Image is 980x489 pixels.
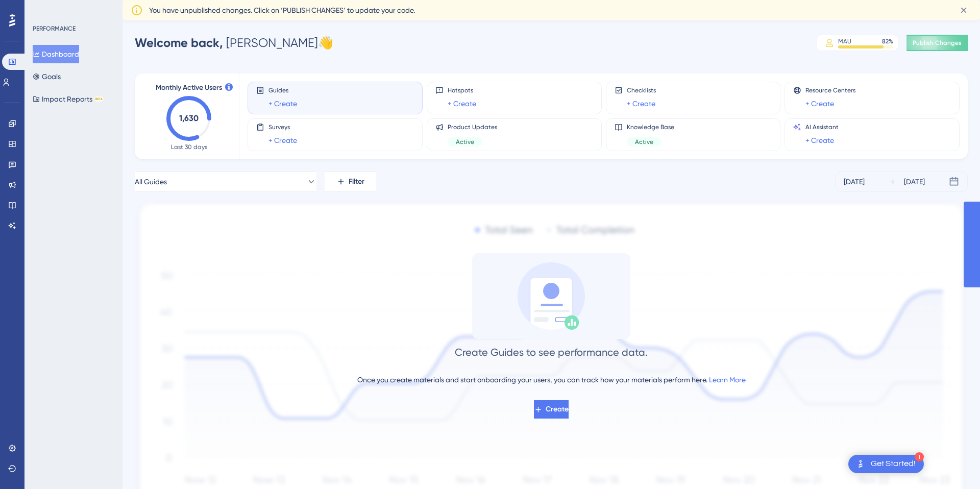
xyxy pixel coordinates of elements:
div: Once you create materials and start onboarding your users, you can track how your materials perfo... [357,374,746,386]
button: Impact ReportsBETA [33,90,104,108]
span: Active [635,138,653,146]
div: Get Started! [871,458,916,470]
div: [DATE] [904,176,925,188]
div: MAU [838,37,851,45]
span: You have unpublished changes. Click on ‘PUBLISH CHANGES’ to update your code. [149,4,415,16]
button: Dashboard [33,45,79,63]
div: 82 % [882,37,893,45]
div: Create Guides to see performance data. [455,345,648,359]
span: Checklists [627,86,656,94]
span: Active [456,138,474,146]
span: Guides [268,86,297,94]
span: All Guides [135,176,167,188]
div: PERFORMANCE [33,25,76,33]
a: + Create [448,97,476,110]
button: Publish Changes [906,35,968,51]
span: Surveys [268,123,297,131]
img: launcher-image-alternative-text [854,458,867,470]
a: + Create [627,97,655,110]
a: + Create [268,134,297,146]
button: Filter [325,172,376,192]
a: + Create [805,134,834,146]
span: Create [546,403,569,415]
a: + Create [268,97,297,110]
span: Filter [349,176,364,188]
div: BETA [94,96,104,102]
button: Goals [33,67,61,86]
span: Hotspots [448,86,476,94]
div: Open Get Started! checklist, remaining modules: 1 [848,455,924,473]
span: Resource Centers [805,86,855,94]
iframe: UserGuiding AI Assistant Launcher [937,449,968,479]
span: Monthly Active Users [156,82,222,94]
button: Create [534,400,569,419]
span: Product Updates [448,123,497,131]
a: + Create [805,97,834,110]
div: [DATE] [844,176,865,188]
span: Knowledge Base [627,123,674,131]
div: 1 [915,452,924,461]
span: Welcome back, [135,35,223,50]
span: AI Assistant [805,123,839,131]
span: Last 30 days [171,143,207,151]
span: Publish Changes [913,39,962,47]
div: [PERSON_NAME] 👋 [135,35,333,51]
a: Learn More [709,376,746,384]
text: 1,630 [179,113,199,123]
button: All Guides [135,172,316,192]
